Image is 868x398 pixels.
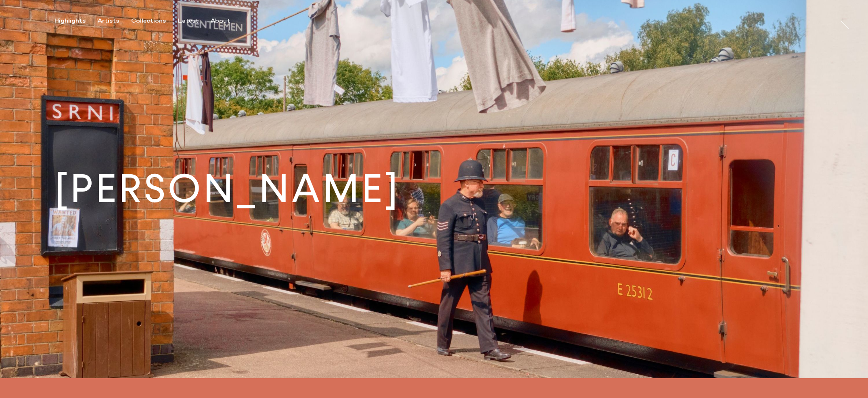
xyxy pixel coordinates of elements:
button: About [211,17,242,25]
div: Collections [131,17,166,25]
div: About [211,17,230,25]
div: Artists [98,17,119,25]
div: Latest [178,17,199,25]
button: Latest [178,17,211,25]
div: Highlights [54,17,86,25]
button: Collections [131,17,178,25]
button: Highlights [54,17,98,25]
button: Artists [98,17,131,25]
h1: [PERSON_NAME] [54,169,400,208]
